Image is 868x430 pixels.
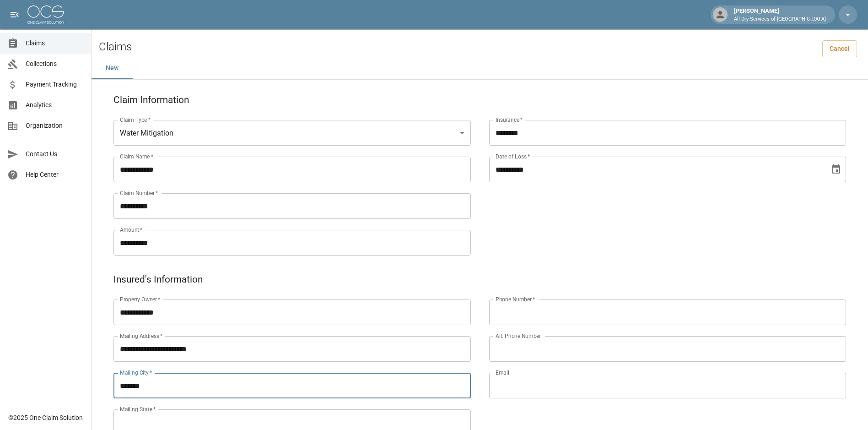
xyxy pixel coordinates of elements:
label: Insurance [496,116,523,124]
div: [PERSON_NAME] [730,6,830,23]
label: Date of Loss [496,152,530,160]
label: Claim Name [120,152,153,160]
label: Phone Number [496,295,535,303]
label: Mailing Address [120,332,162,340]
label: Amount [120,226,143,234]
label: Email [496,369,509,376]
label: Alt. Phone Number [496,332,541,340]
button: New [92,57,133,79]
button: Choose date, selected date is Aug 25, 2025 [827,160,845,179]
span: Analytics [26,100,84,110]
span: Organization [26,121,84,131]
div: dynamic tabs [92,57,868,79]
button: open drawer [5,5,24,24]
p: All Dry Services of [GEOGRAPHIC_DATA] [734,16,826,23]
label: Claim Type [120,116,151,124]
div: © 2025 One Claim Solution [8,413,83,422]
span: Help Center [26,170,84,180]
span: Claims [26,38,84,48]
label: Claim Number [120,189,158,197]
h2: Claims [99,40,132,54]
a: Cancel [822,40,857,57]
div: Water Mitigation [113,120,471,146]
label: Property Owner [120,295,161,303]
span: Payment Tracking [26,80,84,89]
label: Mailing City [120,369,152,376]
span: Collections [26,59,84,69]
img: ocs-logo-white-transparent.png [27,5,64,24]
label: Mailing State [120,405,156,413]
span: Contact Us [26,149,84,159]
